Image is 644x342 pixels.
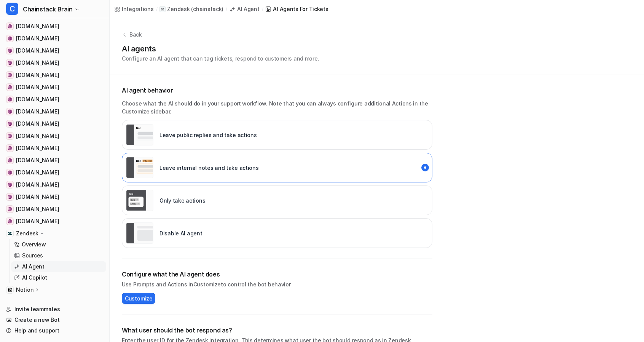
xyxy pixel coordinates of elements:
span: C [6,3,18,15]
span: [DOMAIN_NAME] [16,59,59,67]
a: docs.polygon.technology[DOMAIN_NAME] [3,118,106,129]
img: docs.arbitrum.io [8,134,12,138]
p: Zendesk [167,5,190,13]
a: AI Copilot [11,272,106,283]
p: AI Agent [22,263,45,270]
a: Customize [122,108,149,115]
span: [DOMAIN_NAME] [16,120,59,128]
div: paused::disabled [122,218,432,248]
img: developers.tron.network [8,109,12,114]
a: Overview [11,239,106,250]
p: Disable AI agent [159,229,202,237]
h2: Configure what the AI agent does [122,270,432,279]
img: Leave internal notes and take actions [126,157,153,178]
div: AI Agents for tickets [273,5,328,13]
img: Zendesk [8,231,12,236]
img: Only take actions [126,190,153,211]
span: Customize [125,294,152,302]
a: Customize [193,281,221,288]
a: docs.chainstack.com[DOMAIN_NAME] [3,21,106,32]
span: / [262,6,263,13]
a: developers.tron.network[DOMAIN_NAME] [3,106,106,117]
img: docs.optimism.io [8,158,12,163]
span: [DOMAIN_NAME] [16,205,59,213]
p: Sources [22,252,43,259]
p: Back [129,30,142,38]
a: reth.rs[DOMAIN_NAME] [3,58,106,68]
a: nimbus.guide[DOMAIN_NAME] [3,179,106,190]
div: Integrations [122,5,154,13]
span: [DOMAIN_NAME] [16,108,59,115]
a: Integrations [114,5,154,13]
h2: What user should the bot respond as? [122,326,432,335]
p: AI agent behavior [122,86,432,95]
img: nimbus.guide [8,182,12,187]
a: developer.bitcoin.org[DOMAIN_NAME] [3,192,106,202]
p: Configure an AI agent that can tag tickets, respond to customers and more. [122,54,319,62]
a: docs.arbitrum.io[DOMAIN_NAME] [3,131,106,141]
span: / [226,6,227,13]
div: live::external_reply [122,120,432,150]
span: [DOMAIN_NAME] [16,157,59,164]
span: [DOMAIN_NAME] [16,217,59,225]
a: github.com[DOMAIN_NAME] [3,216,106,227]
img: github.com [8,219,12,224]
div: live::disabled [122,185,432,215]
img: reth.rs [8,61,12,65]
p: Zendesk [16,230,38,237]
h1: AI agents [122,43,319,54]
span: [DOMAIN_NAME] [16,35,59,42]
span: / [156,6,158,13]
img: Notion [8,288,12,292]
p: Only take actions [159,197,205,205]
a: docs.ton.org[DOMAIN_NAME] [3,70,106,80]
a: build.avax.network[DOMAIN_NAME] [3,204,106,214]
a: ethereum.org[DOMAIN_NAME] [3,45,106,56]
img: Leave public replies and take actions [126,124,153,145]
a: hyperliquid.gitbook.io[DOMAIN_NAME] [3,82,106,93]
span: Chainstack Brain [23,4,73,14]
span: [DOMAIN_NAME] [16,22,59,30]
img: docs.erigon.tech [8,97,12,102]
a: Sources [11,250,106,261]
p: Choose what the AI should do in your support workflow. Note that you can always configure additio... [122,99,432,115]
span: [DOMAIN_NAME] [16,83,59,91]
img: Disable AI agent [126,222,153,244]
a: Help and support [3,325,106,336]
a: docs.sui.io[DOMAIN_NAME] [3,143,106,153]
img: developer.bitcoin.org [8,195,12,199]
a: AI Agent [230,5,260,13]
img: aptos.dev [8,170,12,175]
p: Use Prompts and Actions in to control the bot behavior [122,280,432,288]
a: docs.optimism.io[DOMAIN_NAME] [3,155,106,166]
span: [DOMAIN_NAME] [16,71,59,79]
span: [DOMAIN_NAME] [16,169,59,176]
img: docs.sui.io [8,146,12,150]
span: [DOMAIN_NAME] [16,181,59,189]
a: AI Agents for tickets [265,5,328,13]
span: [DOMAIN_NAME] [16,144,59,152]
span: [DOMAIN_NAME] [16,193,59,201]
img: docs.chainstack.com [8,24,12,29]
a: aptos.dev[DOMAIN_NAME] [3,167,106,178]
img: build.avax.network [8,207,12,211]
p: Leave internal notes and take actions [159,164,259,172]
a: Create a new Bot [3,315,106,325]
a: AI Agent [11,261,106,272]
img: hyperliquid.gitbook.io [8,85,12,89]
p: ( chainstack ) [191,5,223,13]
a: docs.erigon.tech[DOMAIN_NAME] [3,94,106,105]
a: Zendesk(chainstack) [159,5,223,13]
a: solana.com[DOMAIN_NAME] [3,33,106,44]
img: docs.polygon.technology [8,121,12,126]
div: AI Agent [237,5,260,13]
button: Customize [122,293,155,304]
p: Overview [22,241,46,248]
img: docs.ton.org [8,73,12,77]
a: Invite teammates [3,304,106,315]
span: [DOMAIN_NAME] [16,47,59,54]
img: ethereum.org [8,48,12,53]
p: Notion [16,286,33,294]
span: [DOMAIN_NAME] [16,96,59,103]
p: AI Copilot [22,274,47,281]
